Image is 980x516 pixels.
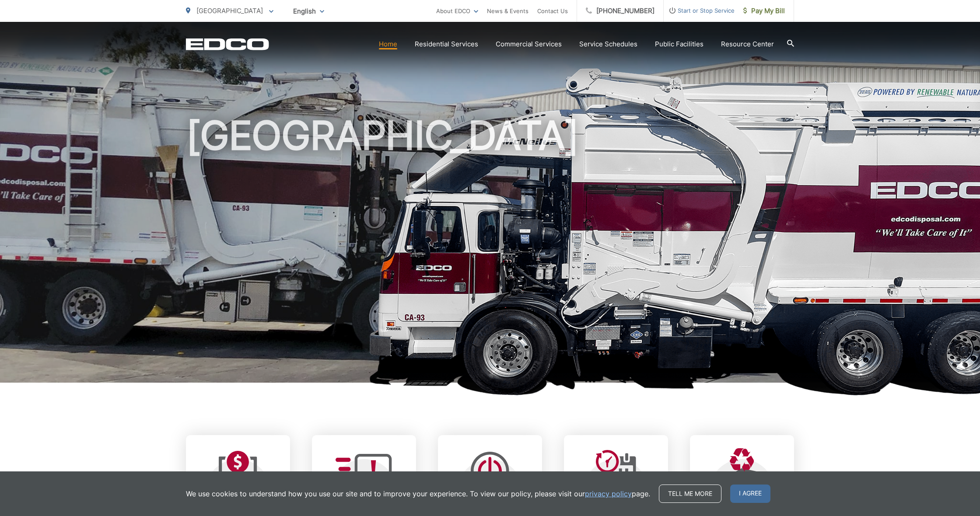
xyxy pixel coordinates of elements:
a: Contact Us [537,6,568,16]
span: [GEOGRAPHIC_DATA] [196,7,263,15]
a: About EDCO [436,6,478,16]
span: Pay My Bill [743,6,785,16]
a: News & Events [487,6,528,16]
a: privacy policy [585,488,632,499]
span: English [287,3,331,19]
a: Service Schedules [579,39,637,49]
a: Tell me more [659,485,721,503]
a: Residential Services [415,39,478,49]
a: Public Facilities [655,39,703,49]
a: Home [379,39,397,49]
a: Resource Center [721,39,774,49]
a: Commercial Services [496,39,562,49]
a: EDCD logo. Return to the homepage. [186,38,269,50]
span: I agree [730,485,770,503]
p: We use cookies to understand how you use our site and to improve your experience. To view our pol... [186,488,650,499]
h1: [GEOGRAPHIC_DATA] [186,114,794,390]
